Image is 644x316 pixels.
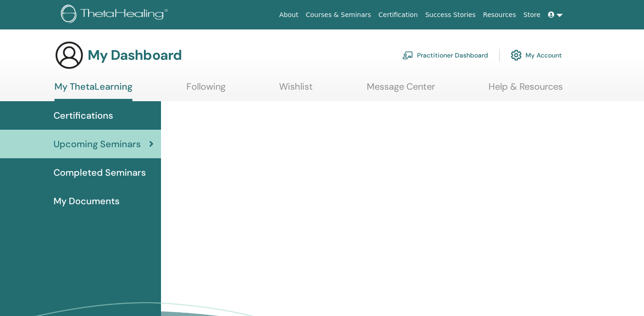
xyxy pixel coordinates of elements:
a: Help & Resources [489,81,563,99]
img: cog.svg [511,47,522,63]
a: Courses & Seminars [302,6,375,23]
a: Message Center [367,81,435,99]
img: logo.png [61,5,171,25]
a: Following [186,81,226,99]
span: Certifications [54,109,113,122]
a: Store [520,6,544,23]
img: chalkboard-teacher.svg [402,51,413,59]
a: Certification [375,6,421,23]
a: Success Stories [422,6,479,23]
img: generic-user-icon.jpg [54,40,84,70]
span: Upcoming Seminars [54,137,141,151]
a: My Account [511,45,562,65]
a: Resources [479,6,520,23]
span: My Documents [54,194,119,208]
h3: My Dashboard [88,47,182,63]
a: Practitioner Dashboard [402,45,488,65]
a: Wishlist [279,81,313,99]
a: My ThetaLearning [54,81,132,101]
a: About [275,6,302,23]
span: Completed Seminars [54,166,146,179]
